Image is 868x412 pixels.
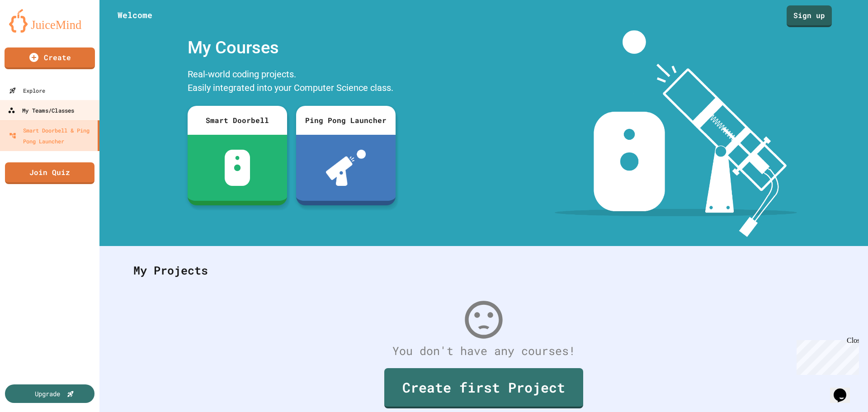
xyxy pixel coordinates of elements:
[8,105,74,116] div: My Teams/Classes
[793,336,859,375] iframe: chat widget
[35,389,60,398] div: Upgrade
[124,253,843,288] div: My Projects
[830,376,859,403] iframe: chat widget
[9,125,94,147] div: Smart Doorbell & Ping Pong Launcher
[9,9,90,33] img: logo-orange.svg
[124,342,843,360] div: You don't have any courses!
[225,150,250,186] img: sdb-white.svg
[326,150,366,186] img: ppl-with-ball.png
[296,106,396,135] div: Ping Pong Launcher
[787,5,832,27] a: Sign up
[384,368,583,408] a: Create first Project
[5,162,94,184] a: Join Quiz
[5,47,95,69] a: Create
[183,30,400,65] div: My Courses
[183,65,400,99] div: Real-world coding projects. Easily integrated into your Computer Science class.
[9,85,45,96] div: Explore
[4,4,62,57] div: Chat with us now!Close
[555,30,797,237] img: banner-image-my-projects.png
[188,106,287,135] div: Smart Doorbell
